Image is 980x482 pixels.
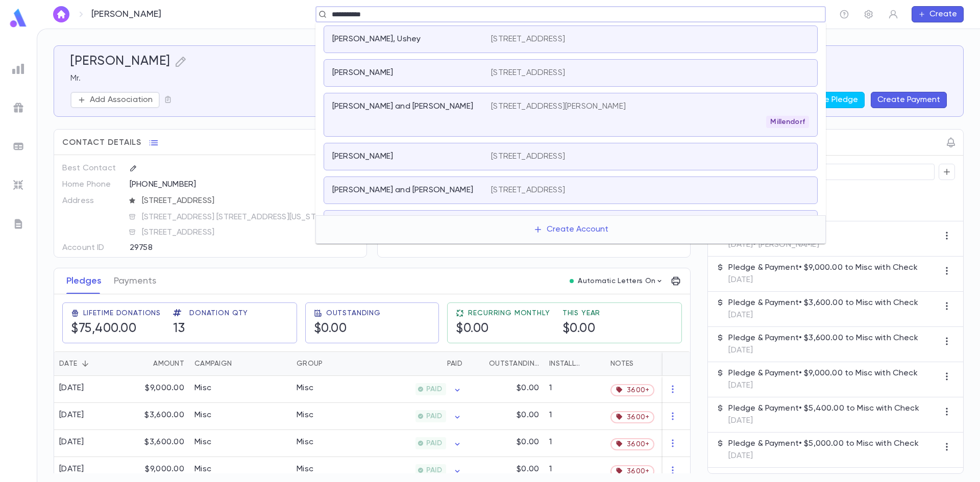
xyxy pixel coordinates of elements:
[473,356,489,372] button: Sort
[517,410,539,420] p: $0.00
[491,185,565,195] p: [STREET_ADDRESS]
[8,8,29,28] img: logo
[422,439,446,447] span: PAID
[59,437,84,447] div: [DATE]
[138,227,359,238] span: [STREET_ADDRESS]
[297,351,323,376] div: Group
[123,403,189,430] div: $3,600.00
[489,351,539,376] div: Outstanding
[194,383,211,393] div: Misc
[728,439,918,449] p: Pledge & Payment • $5,000.00 to Misc with Check
[297,464,313,474] div: Misc
[332,151,393,162] p: [PERSON_NAME]
[728,416,919,426] p: [DATE]
[491,151,565,162] p: [STREET_ADDRESS]
[130,176,358,192] div: [PHONE_NUMBER]
[447,351,462,376] div: Paid
[728,380,917,391] p: [DATE]
[297,437,313,447] div: Misc
[605,351,733,376] div: Notes
[368,351,468,376] div: Paid
[871,92,947,108] button: Create Payment
[114,268,156,294] button: Payments
[137,356,153,372] button: Sort
[314,321,347,337] h5: $0.00
[544,403,605,430] div: 1
[566,274,668,288] button: Automatic Letters On
[627,386,649,394] span: 3600+
[544,430,605,457] div: 1
[12,218,24,230] img: letters_grey.7941b92b52307dd3b8a917253454ce1c.svg
[728,263,917,273] p: Pledge & Payment • $9,000.00 to Misc with Check
[766,118,809,126] span: Millendorf
[422,385,446,393] span: PAID
[138,196,359,206] span: [STREET_ADDRESS]
[12,179,24,191] img: imports_grey.530a8a0e642e233f2baf0ef88e8c9fcb.svg
[549,351,584,376] div: Installments
[332,34,421,44] p: [PERSON_NAME], Ushey
[491,102,626,112] p: [STREET_ADDRESS][PERSON_NAME]
[728,451,918,461] p: [DATE]
[728,368,917,378] p: Pledge & Payment • $9,000.00 to Misc with Check
[578,277,655,285] p: Automatic Letters On
[90,95,153,105] p: Add Association
[728,275,917,285] p: [DATE]
[562,309,601,317] span: This Year
[326,309,381,317] span: Outstanding
[912,6,964,22] button: Create
[332,185,473,195] p: [PERSON_NAME] and [PERSON_NAME]
[70,73,947,84] p: Mr.
[422,466,446,474] span: PAID
[323,356,339,372] button: Sort
[59,351,77,376] div: Date
[130,240,308,255] div: 29758
[297,410,313,420] div: Misc
[562,321,596,337] h5: $0.00
[189,309,248,317] span: Donation Qty
[153,351,184,376] div: Amount
[332,68,393,78] p: [PERSON_NAME]
[70,92,160,108] button: Add Association
[123,430,189,457] div: $3,600.00
[795,92,865,108] button: Create Pledge
[728,310,918,320] p: [DATE]
[12,140,24,153] img: batches_grey.339ca447c9d9533ef1741baa751efc33.svg
[232,356,248,372] button: Sort
[138,212,359,222] span: [STREET_ADDRESS] [STREET_ADDRESS][US_STATE]
[71,321,136,337] h5: $75,400.00
[728,298,918,308] p: Pledge & Payment • $3,600.00 to Misc with Check
[194,464,211,474] div: Misc
[332,102,473,112] p: [PERSON_NAME] and [PERSON_NAME]
[525,220,617,239] button: Create Account
[59,383,84,393] div: [DATE]
[194,437,211,447] div: Misc
[12,63,24,75] img: reports_grey.c525e4749d1bce6a11f5fe2a8de1b229.svg
[297,383,313,393] div: Misc
[123,376,189,403] div: $9,000.00
[194,351,232,376] div: Campaign
[544,351,605,376] div: Installments
[12,102,24,114] img: campaigns_grey.99e729a5f7ee94e3726e6486bddda8f1.svg
[189,351,291,376] div: Campaign
[77,356,93,372] button: Sort
[62,240,121,256] p: Account ID
[59,464,84,474] div: [DATE]
[491,68,565,78] p: [STREET_ADDRESS]
[584,356,600,372] button: Sort
[91,9,161,20] p: [PERSON_NAME]
[123,351,189,376] div: Amount
[517,383,539,393] p: $0.00
[54,351,123,376] div: Date
[456,321,489,337] h5: $0.00
[627,413,649,421] span: 3600+
[517,437,539,447] p: $0.00
[173,321,185,337] h5: 13
[66,268,102,294] button: Pledges
[728,345,918,356] p: [DATE]
[610,351,633,376] div: Notes
[627,467,649,475] span: 3600+
[62,193,121,209] p: Address
[544,376,605,403] div: 1
[422,412,446,420] span: PAID
[627,440,649,448] span: 3600+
